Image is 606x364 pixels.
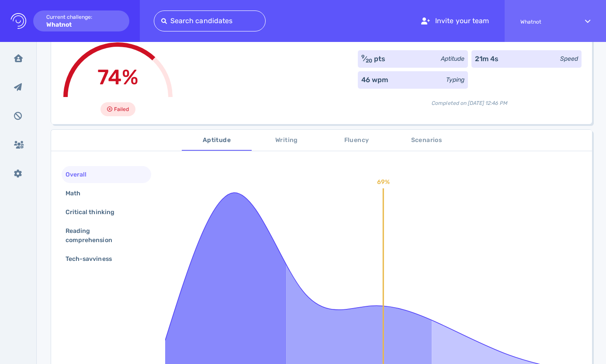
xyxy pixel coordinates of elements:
[446,75,464,84] div: Typing
[520,19,569,25] span: Whatnot
[64,206,125,218] div: Critical thinking
[257,135,316,146] span: Writing
[361,75,388,85] div: 46 wpm
[327,135,386,146] span: Fluency
[64,253,122,265] div: Tech-savviness
[358,92,582,107] div: Completed on [DATE] 12:46 PM
[64,168,97,181] div: Overall
[441,54,464,63] div: Aptitude
[361,54,364,60] sup: 9
[397,135,456,146] span: Scenarios
[64,187,91,200] div: Math
[377,178,390,186] text: 69%
[475,54,499,64] div: 21m 4s
[97,65,138,90] span: 74%
[366,58,372,64] sub: 20
[560,54,578,63] div: Speed
[114,104,129,114] span: Failed
[361,54,385,64] div: ⁄ pts
[187,135,246,146] span: Aptitude
[64,225,142,246] div: Reading comprehension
